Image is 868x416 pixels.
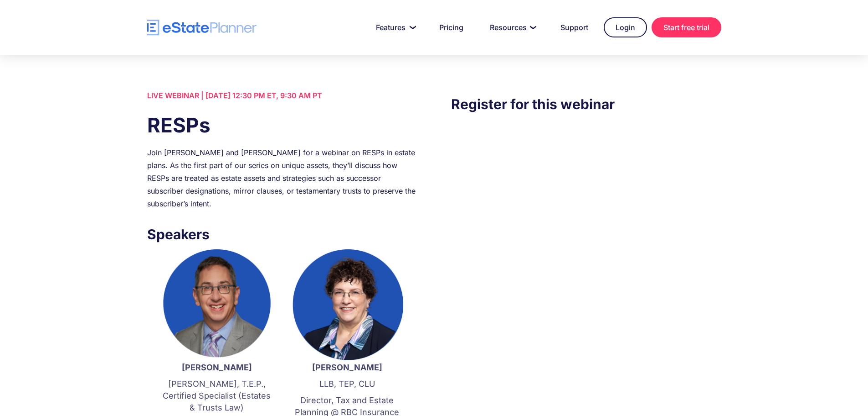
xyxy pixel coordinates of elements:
[147,20,257,36] a: home
[147,89,417,102] div: LIVE WEBINAR | [DATE] 12:30 PM ET, 9:30 AM PT
[451,94,721,115] h3: Register for this webinar
[182,363,252,372] strong: [PERSON_NAME]
[291,378,403,390] p: LLB, TEP, CLU
[312,363,382,372] strong: [PERSON_NAME]
[147,146,417,210] div: Join [PERSON_NAME] and [PERSON_NAME] for a webinar on RESPs in estate plans. As the first part of...
[365,18,424,37] a: Features
[550,18,599,37] a: Support
[147,224,417,245] h3: Speakers
[451,133,721,296] iframe: Form 0
[428,18,474,37] a: Pricing
[479,18,545,37] a: Resources
[604,17,647,37] a: Login
[161,378,273,414] p: [PERSON_NAME], T.E.P., Certified Specialist (Estates & Trusts Law)
[147,111,417,139] h1: RESPs
[652,17,721,37] a: Start free trial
